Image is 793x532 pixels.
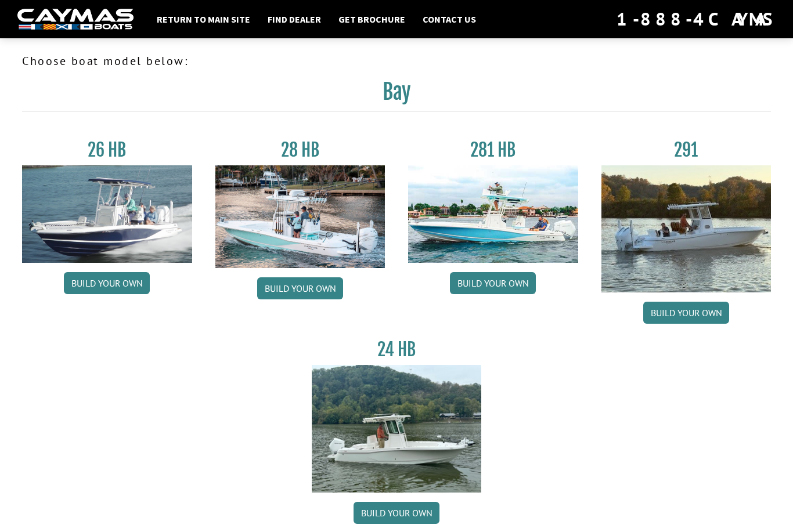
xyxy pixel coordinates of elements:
[215,165,385,268] img: 28_hb_thumbnail_for_caymas_connect.jpg
[408,139,578,161] h3: 281 HB
[333,12,411,27] a: Get Brochure
[22,79,771,111] h2: Bay
[450,272,536,294] a: Build your own
[22,139,192,161] h3: 26 HB
[22,165,192,263] img: 26_new_photo_resized.jpg
[312,339,482,360] h3: 24 HB
[601,165,772,292] img: 291_Thumbnail.jpg
[64,272,150,294] a: Build your own
[262,12,327,27] a: Find Dealer
[257,277,343,299] a: Build your own
[312,365,482,492] img: 24_HB_thumbnail.jpg
[151,12,256,27] a: Return to main site
[215,139,385,161] h3: 28 HB
[17,9,134,30] img: white-logo-c9c8dbefe5ff5ceceb0f0178aa75bf4bb51f6bca0971e226c86eb53dfe498488.png
[617,6,776,32] div: 1-888-4CAYMAS
[601,139,772,161] h3: 291
[643,302,729,324] a: Build your own
[22,52,771,70] p: Choose boat model below:
[408,165,578,263] img: 28-hb-twin.jpg
[354,502,439,524] a: Build your own
[417,12,482,27] a: Contact Us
